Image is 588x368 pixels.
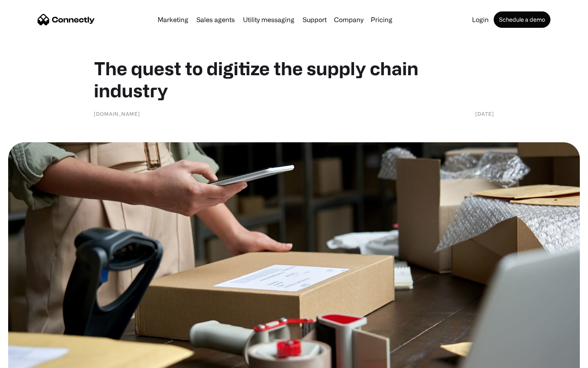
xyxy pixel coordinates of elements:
[299,16,330,23] a: Support
[367,16,396,23] a: Pricing
[8,354,49,365] aside: Language selected: English
[94,57,494,101] h1: The quest to digitize the supply chain industry
[334,14,363,25] div: Company
[469,16,492,23] a: Login
[154,16,192,23] a: Marketing
[494,11,550,28] a: Schedule a demo
[16,354,49,365] ul: Language list
[240,16,298,23] a: Utility messaging
[94,110,140,118] div: [DOMAIN_NAME]
[475,110,494,118] div: [DATE]
[193,16,238,23] a: Sales agents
